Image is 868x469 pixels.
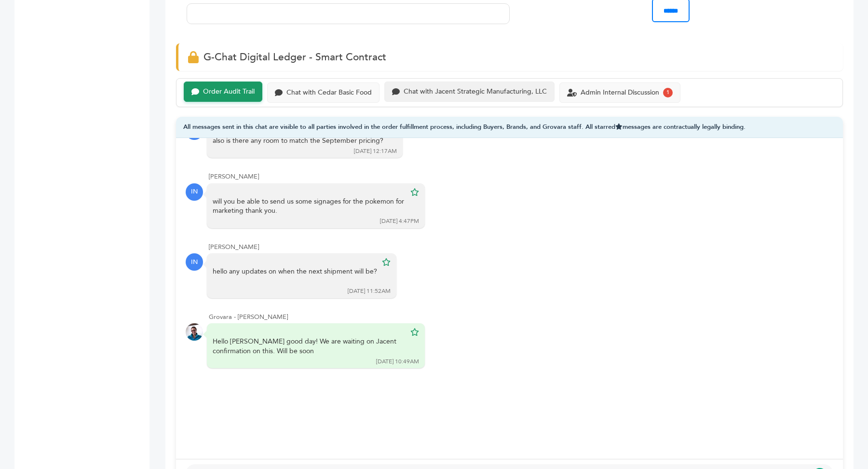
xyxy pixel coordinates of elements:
div: Chat with Cedar Basic Food [286,89,372,97]
div: IN [186,253,203,271]
div: Admin Internal Discussion [581,89,659,97]
div: All messages sent in this chat are visible to all parties involved in the order fulfillment proce... [176,117,843,138]
div: Order Audit Trail [203,88,255,96]
div: 1 [663,88,673,97]
div: [DATE] 12:17AM [354,147,397,155]
div: [PERSON_NAME] [209,243,833,251]
div: IN [186,183,203,201]
div: Hello [PERSON_NAME] good day! We are waiting on Jacent confirmation on this. Will be soon [213,337,406,356]
div: Grovara - [PERSON_NAME] [209,313,833,321]
div: [DATE] 11:52AM [348,287,391,295]
div: [PERSON_NAME] [209,172,833,181]
div: also is there any room to match the September pricing? [213,136,383,146]
div: [DATE] 10:49AM [376,358,419,366]
div: will you be able to send us some signages for the pokemon for marketing thank you. [213,197,406,216]
div: hello any updates on when the next shipment will be? [213,267,377,286]
div: [DATE] 4:47PM [380,217,419,225]
div: Chat with Jacent Strategic Manufacturing, LLC [404,88,547,96]
span: G-Chat Digital Ledger - Smart Contract [203,50,386,64]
